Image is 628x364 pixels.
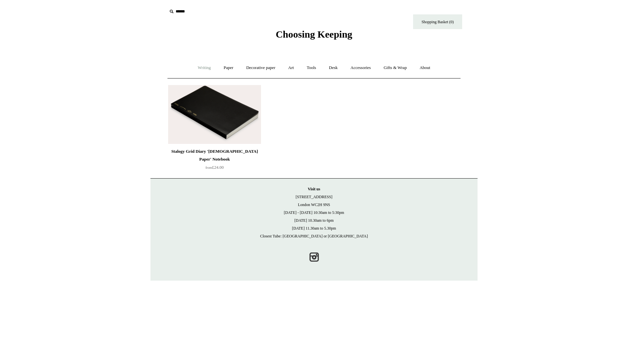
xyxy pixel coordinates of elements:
[170,147,259,163] div: Stalogy Grid Diary '[DEMOGRAPHIC_DATA] Paper' Notebook
[307,250,321,264] a: Instagram
[240,59,281,77] a: Decorative paper
[168,85,261,144] img: Stalogy Grid Diary 'Bible Paper' Notebook
[276,29,352,40] span: Choosing Keeping
[414,59,436,77] a: About
[323,59,344,77] a: Desk
[282,59,300,77] a: Art
[168,85,261,144] a: Stalogy Grid Diary 'Bible Paper' Notebook Stalogy Grid Diary 'Bible Paper' Notebook
[301,59,322,77] a: Tools
[192,59,217,77] a: Writing
[378,59,413,77] a: Gifts & Wrap
[308,187,320,191] strong: Visit us
[345,59,377,77] a: Accessories
[413,14,462,29] a: Shopping Basket (0)
[218,59,239,77] a: Paper
[205,165,224,170] span: £24.00
[205,166,212,169] span: from
[157,185,471,240] p: [STREET_ADDRESS] London WC2H 9NS [DATE] - [DATE] 10:30am to 5:30pm [DATE] 10.30am to 6pm [DATE] 1...
[168,147,261,174] a: Stalogy Grid Diary '[DEMOGRAPHIC_DATA] Paper' Notebook from£24.00
[276,34,352,39] a: Choosing Keeping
